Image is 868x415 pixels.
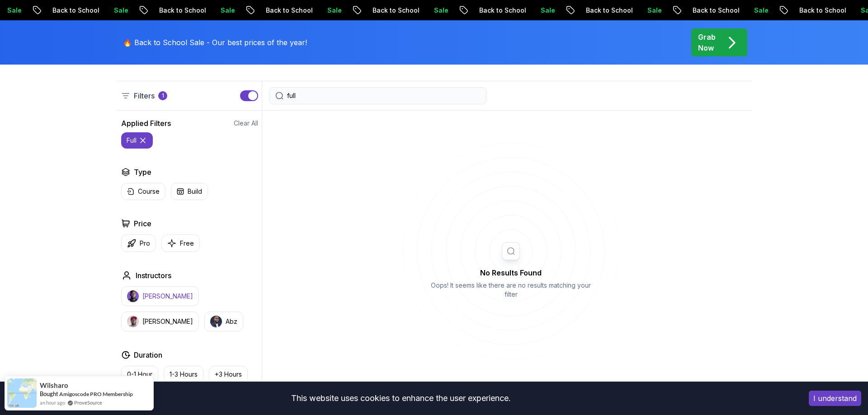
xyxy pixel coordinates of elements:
[138,187,160,196] p: Course
[7,378,37,408] img: provesource social proof notification image
[136,270,171,281] h2: Instructors
[121,366,158,383] button: 0-1 Hour
[127,316,139,327] img: instructor img
[59,390,133,398] a: Amigoscode PRO Membership
[162,92,164,99] p: 1
[66,6,94,15] p: Sale
[161,234,200,252] button: Free
[170,370,198,379] p: 1-3 Hours
[209,366,248,383] button: +3 Hours
[751,6,812,15] p: Back to School
[812,6,841,15] p: Sale
[4,6,66,15] p: Back to School
[74,399,102,406] a: ProveSource
[164,366,203,383] button: 1-3 Hours
[599,6,628,15] p: Sale
[427,281,594,299] p: Oops! It seems like there are no results matching your filter
[121,286,199,306] button: instructor img[PERSON_NAME]
[279,6,308,15] p: Sale
[217,6,279,15] p: Back to School
[134,218,151,229] h2: Price
[121,234,156,252] button: Pro
[698,32,716,53] p: Grab Now
[204,312,243,331] button: instructor imgAbz
[226,317,237,326] p: Abz
[140,239,150,248] p: Pro
[644,6,706,15] p: Back to School
[121,132,153,149] button: full
[111,6,172,15] p: Back to School
[134,350,162,360] h2: Duration
[121,118,171,129] h2: Applied Filters
[809,391,861,406] button: Accept cookies
[386,6,415,15] p: Sale
[134,90,155,101] p: Filters
[123,37,307,48] p: 🔥 Back to School Sale - Our best prices of the year!
[40,390,58,397] span: Bought
[324,6,386,15] p: Back to School
[431,6,492,15] p: Back to School
[427,267,594,278] h2: No Results Found
[492,6,521,15] p: Sale
[40,399,65,406] span: an hour ago
[180,239,194,248] p: Free
[7,388,795,408] div: This website uses cookies to enhance the user experience.
[171,183,208,200] button: Build
[706,6,735,15] p: Sale
[538,6,599,15] p: Back to School
[210,316,222,327] img: instructor img
[142,317,193,326] p: [PERSON_NAME]
[127,136,137,145] p: full
[215,370,242,379] p: +3 Hours
[121,312,199,331] button: instructor img[PERSON_NAME]
[172,6,201,15] p: Sale
[188,187,202,196] p: Build
[127,370,152,379] p: 0-1 Hour
[234,119,258,128] button: Clear All
[287,91,481,100] input: Search Java, React, Spring boot ...
[134,167,151,177] h2: Type
[40,382,68,389] span: Wilsharo
[127,290,139,302] img: instructor img
[142,292,193,301] p: [PERSON_NAME]
[121,183,165,200] button: Course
